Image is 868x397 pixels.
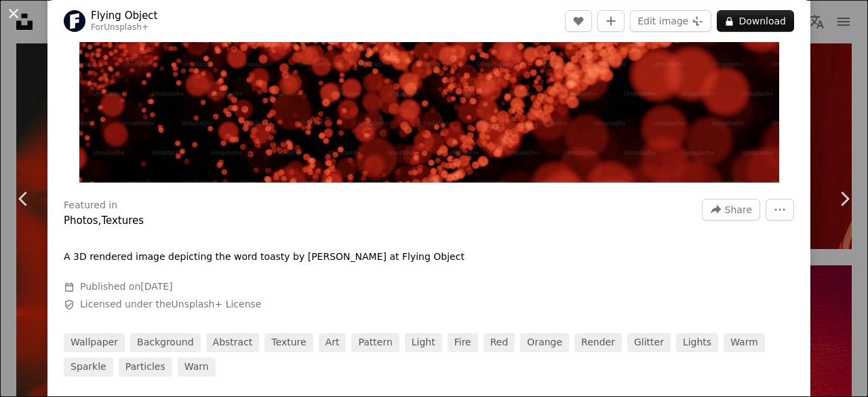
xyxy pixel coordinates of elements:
a: orange [520,333,569,352]
button: Edit image [630,10,711,32]
span: Licensed under the [80,298,261,311]
a: Unsplash+ [104,22,149,32]
a: glitter [627,333,671,352]
a: red [484,333,515,352]
time: January 13, 2023 at 5:12:00 PM GMT+7 [140,281,172,292]
button: More Actions [766,199,794,221]
a: wallpaper [64,333,125,352]
a: warn [178,358,216,377]
a: Flying Object [91,9,158,22]
a: light [405,333,442,352]
button: Download [717,10,794,32]
span: Share [725,200,752,220]
a: abstract [206,333,260,352]
img: Go to Flying Object's profile [64,10,85,32]
a: Next [821,134,868,264]
div: For [91,22,158,33]
button: Like [565,10,592,32]
a: art [319,333,347,352]
button: Share this image [702,199,760,221]
a: texture [264,333,313,352]
a: lights [676,333,718,352]
a: fire [448,333,478,352]
span: , [98,214,102,227]
a: Textures [101,214,144,227]
a: particles [119,358,172,377]
a: Unsplash+ License [172,299,262,309]
a: background [130,333,201,352]
a: render [574,333,622,352]
a: sparkle [64,358,113,377]
p: A 3D rendered image depicting the word toasty by [PERSON_NAME] at Flying Object [64,250,465,264]
a: pattern [351,333,399,352]
button: Add to Collection [597,10,625,32]
h3: Featured in [64,199,117,212]
a: warm [724,333,765,352]
a: Photos [64,214,98,227]
span: Published on [80,281,173,292]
